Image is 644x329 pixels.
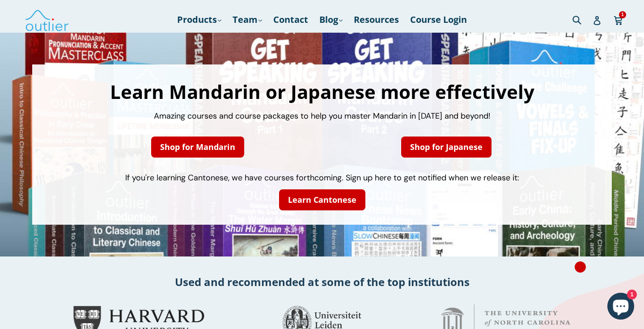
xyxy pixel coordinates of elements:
a: 1 [614,9,624,30]
a: Shop for Mandarin [151,137,244,158]
a: Course Login [406,12,471,28]
span: 1 [619,11,626,18]
a: Products [173,12,226,28]
a: Blog [315,12,347,28]
span: Amazing courses and course packages to help you master Mandarin in [DATE] and beyond! [154,111,491,121]
span: If you're learning Cantonese, we have courses forthcoming. Sign up here to get notified when we r... [125,172,519,183]
img: Outlier Linguistics [25,7,69,33]
a: Shop for Japanese [401,137,491,158]
a: Team [228,12,267,28]
a: Resources [349,12,403,28]
h1: Learn Mandarin or Japanese more effectively [41,82,603,101]
input: Search [570,10,595,29]
a: Learn Cantonese [279,189,365,210]
a: Contact [269,12,313,28]
inbox-online-store-chat: Shopify online store chat [605,293,637,322]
